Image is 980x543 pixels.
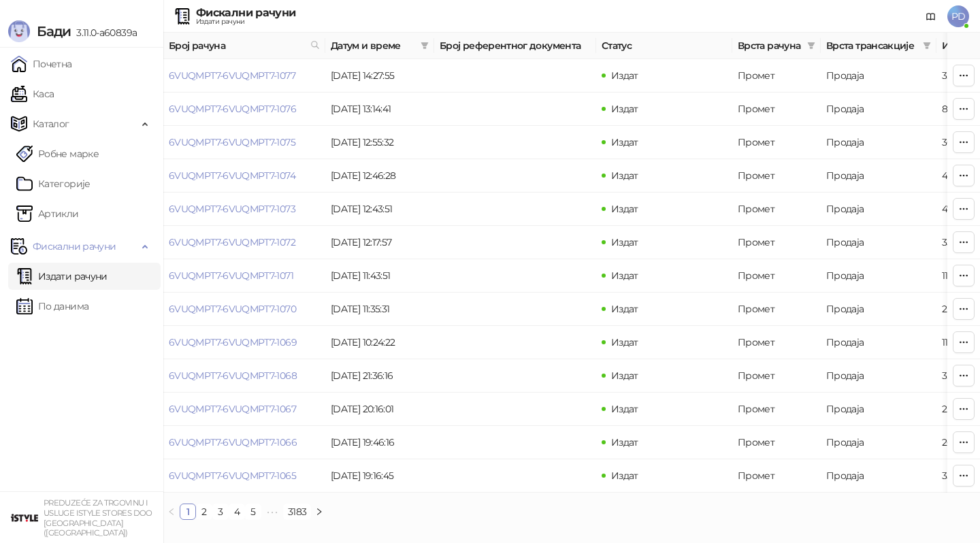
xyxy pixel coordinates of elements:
[169,136,295,148] a: 6VUQMPT7-6VUQMPT7-1075
[732,359,821,393] td: Промет
[213,504,228,519] a: 3
[169,436,297,448] a: 6VUQMPT7-6VUQMPT7-1066
[325,259,434,293] td: [DATE] 11:43:51
[71,27,137,39] span: 3.11.0-a60839a
[732,393,821,426] td: Промет
[163,426,325,459] td: 6VUQMPT7-6VUQMPT7-1066
[611,403,638,415] span: Издат
[821,159,936,193] td: Продаја
[418,35,431,56] span: filter
[8,20,30,42] img: Logo
[163,59,325,93] td: 6VUQMPT7-6VUQMPT7-1077
[732,459,821,493] td: Промет
[807,42,815,50] span: filter
[163,393,325,426] td: 6VUQMPT7-6VUQMPT7-1067
[611,103,638,115] span: Издат
[732,126,821,159] td: Промет
[821,226,936,259] td: Продаја
[169,38,305,53] span: Број рачуна
[738,38,802,53] span: Врста рачуна
[311,504,327,520] li: Следећа страна
[732,159,821,193] td: Промет
[37,23,71,39] span: Бади
[325,93,434,126] td: [DATE] 13:14:41
[169,236,295,248] a: 6VUQMPT7-6VUQMPT7-1072
[331,38,415,53] span: Датум и време
[421,42,429,50] span: filter
[325,193,434,226] td: [DATE] 12:43:51
[163,504,180,520] li: Претходна страна
[229,504,245,520] li: 4
[163,259,325,293] td: 6VUQMPT7-6VUQMPT7-1071
[804,35,818,56] span: filter
[611,470,638,482] span: Издат
[732,426,821,459] td: Промет
[196,504,212,520] li: 2
[923,42,931,50] span: filter
[325,459,434,493] td: [DATE] 19:16:45
[821,259,936,293] td: Продаја
[821,293,936,326] td: Продаја
[163,126,325,159] td: 6VUQMPT7-6VUQMPT7-1075
[245,504,261,520] li: 5
[826,38,917,53] span: Врста трансакције
[325,226,434,259] td: [DATE] 12:17:57
[169,103,296,115] a: 6VUQMPT7-6VUQMPT7-1076
[821,126,936,159] td: Продаја
[325,359,434,393] td: [DATE] 21:36:16
[169,403,296,415] a: 6VUQMPT7-6VUQMPT7-1067
[434,33,596,59] th: Број референтног документа
[196,7,295,18] div: Фискални рачуни
[325,126,434,159] td: [DATE] 12:55:32
[169,169,295,182] a: 6VUQMPT7-6VUQMPT7-1074
[11,50,72,78] a: Почетна
[821,59,936,93] td: Продаја
[611,436,638,448] span: Издат
[283,504,311,520] li: 3183
[311,504,327,520] button: right
[821,193,936,226] td: Продаја
[732,33,821,59] th: Врста рачуна
[611,369,638,382] span: Издат
[315,508,323,516] span: right
[821,393,936,426] td: Продаја
[16,170,91,197] a: Категорије
[732,59,821,93] td: Промет
[261,504,283,520] span: •••
[284,504,310,519] a: 3183
[611,169,638,182] span: Издат
[163,226,325,259] td: 6VUQMPT7-6VUQMPT7-1072
[163,459,325,493] td: 6VUQMPT7-6VUQMPT7-1065
[325,326,434,359] td: [DATE] 10:24:22
[169,303,296,315] a: 6VUQMPT7-6VUQMPT7-1070
[169,470,296,482] a: 6VUQMPT7-6VUQMPT7-1065
[596,33,732,59] th: Статус
[163,326,325,359] td: 6VUQMPT7-6VUQMPT7-1069
[169,369,297,382] a: 6VUQMPT7-6VUQMPT7-1068
[11,504,38,531] img: 64x64-companyLogo-77b92cf4-9946-4f36-9751-bf7bb5fd2c7d.png
[163,33,325,59] th: Број рачуна
[325,293,434,326] td: [DATE] 11:35:31
[611,303,638,315] span: Издат
[167,508,176,516] span: left
[196,18,295,25] div: Издати рачуни
[611,136,638,148] span: Издат
[821,359,936,393] td: Продаја
[325,59,434,93] td: [DATE] 14:27:55
[33,233,116,260] span: Фискални рачуни
[611,69,638,82] span: Издат
[611,203,638,215] span: Издат
[261,504,283,520] li: Следећих 5 Страна
[821,459,936,493] td: Продаја
[611,236,638,248] span: Издат
[169,203,295,215] a: 6VUQMPT7-6VUQMPT7-1073
[325,426,434,459] td: [DATE] 19:46:16
[163,159,325,193] td: 6VUQMPT7-6VUQMPT7-1074
[180,504,195,519] a: 1
[229,504,244,519] a: 4
[821,93,936,126] td: Продаја
[169,336,297,348] a: 6VUQMPT7-6VUQMPT7-1069
[821,33,936,59] th: Врста трансакције
[732,293,821,326] td: Промет
[16,293,88,320] a: По данима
